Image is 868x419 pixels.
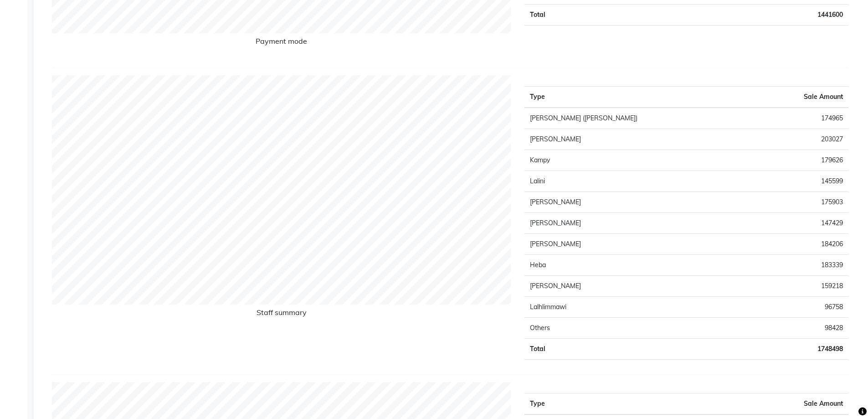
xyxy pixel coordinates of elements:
td: [PERSON_NAME] [524,192,752,213]
td: 96758 [752,297,848,318]
th: Type [524,393,686,415]
td: Lalhlimmawi [524,297,752,318]
td: 183339 [752,255,848,276]
td: 179626 [752,150,848,171]
td: 1748498 [752,339,848,360]
h6: Staff summary [52,308,511,321]
td: [PERSON_NAME] [524,129,752,150]
td: 147429 [752,213,848,234]
td: 145599 [752,171,848,192]
td: 175903 [752,192,848,213]
td: Others [524,318,752,339]
td: [PERSON_NAME] [524,234,752,255]
th: Sale Amount [752,87,848,108]
td: 159218 [752,276,848,297]
td: Lalini [524,171,752,192]
td: 174965 [752,108,848,129]
td: Kampy [524,150,752,171]
td: [PERSON_NAME] [524,213,752,234]
td: 1441600 [708,5,848,26]
td: [PERSON_NAME] ([PERSON_NAME]) [524,108,752,129]
h6: Payment mode [52,37,511,49]
td: Heba [524,255,752,276]
td: 98428 [752,318,848,339]
th: Sale Amount [687,393,848,415]
td: 203027 [752,129,848,150]
td: Total [524,5,708,26]
td: Total [524,339,752,360]
td: [PERSON_NAME] [524,276,752,297]
th: Type [524,87,752,108]
td: 184206 [752,234,848,255]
